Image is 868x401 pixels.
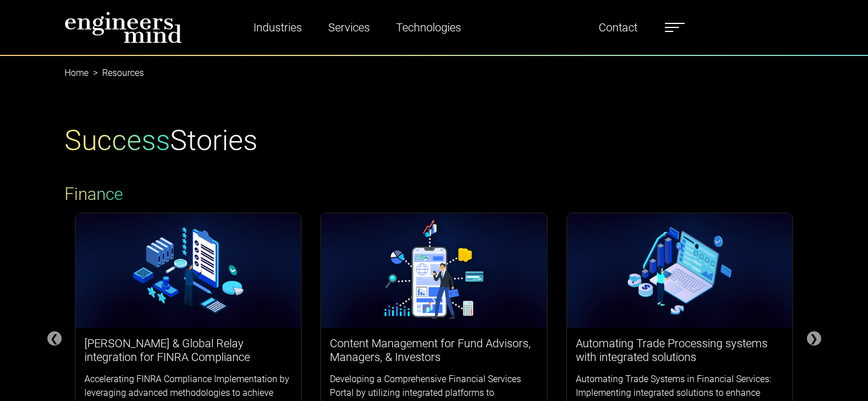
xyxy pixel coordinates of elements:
[324,14,374,41] a: Services
[594,14,642,41] a: Contact
[64,123,257,158] h1: Stories
[84,336,293,364] h3: [PERSON_NAME] & Global Relay integration for FINRA Compliance
[64,11,182,43] img: logo
[807,331,821,346] div: ❯
[47,331,62,346] div: ❮
[330,336,538,364] h3: Content Management for Fund Advisors, Managers, & Investors
[576,336,784,364] h3: Automating Trade Processing systems with integrated solutions
[249,14,306,41] a: Industries
[64,184,123,204] span: Finance
[76,214,301,328] img: logos
[64,55,804,69] nav: breadcrumb
[64,124,170,157] span: Success
[321,214,547,328] img: logos
[391,14,466,41] a: Technologies
[88,66,144,80] li: Resources
[64,67,88,78] a: Home
[567,214,793,328] img: logos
